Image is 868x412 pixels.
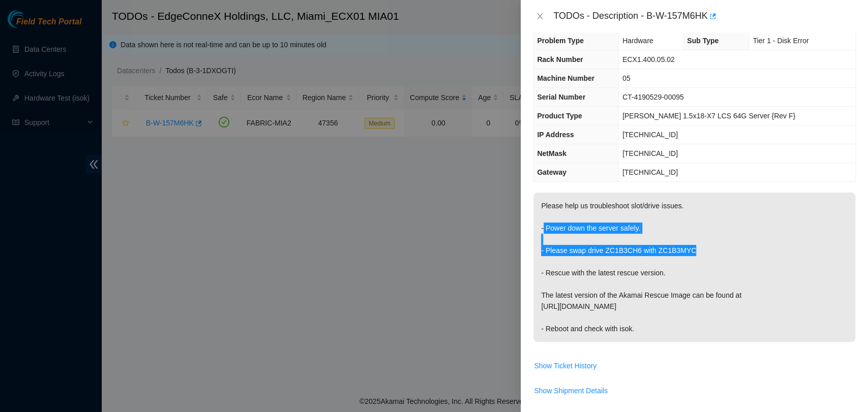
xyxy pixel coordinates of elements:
[533,12,547,21] button: Close
[533,383,608,399] button: Show Shipment Details
[622,149,678,157] span: [TECHNICAL_ID]
[687,37,719,45] span: Sub Type
[537,37,584,45] span: Problem Type
[534,360,596,371] span: Show Ticket History
[622,55,675,64] span: ECX1.400.05.02
[553,8,856,24] div: TODOs - Description - B-W-157M6HK
[536,12,544,20] span: close
[537,149,566,157] span: NetMask
[537,74,594,82] span: Machine Number
[622,74,631,82] span: 05
[753,37,809,45] span: Tier 1 - Disk Error
[537,112,582,120] span: Product Type
[622,93,684,101] span: CT-4190529-00095
[533,193,855,342] p: Please help us troubleshoot slot/drive issues. - Power down the server safely. - Please swap driv...
[537,55,583,64] span: Rack Number
[534,385,608,396] span: Show Shipment Details
[622,37,653,45] span: Hardware
[537,168,566,176] span: Gateway
[622,131,678,139] span: [TECHNICAL_ID]
[537,131,574,139] span: IP Address
[537,93,585,101] span: Serial Number
[622,168,678,176] span: [TECHNICAL_ID]
[533,358,597,374] button: Show Ticket History
[622,112,795,120] span: [PERSON_NAME] 1.5x18-X7 LCS 64G Server {Rev F}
